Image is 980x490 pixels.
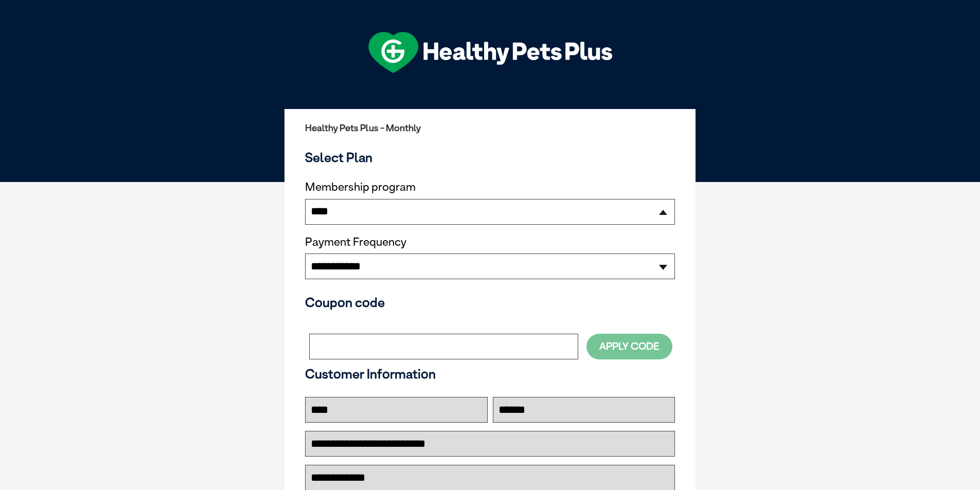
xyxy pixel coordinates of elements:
label: Membership program [305,180,675,194]
h3: Coupon code [305,295,675,310]
h3: Customer Information [305,366,675,382]
h2: Healthy Pets Plus - Monthly [305,123,675,133]
button: Apply Code [586,334,672,359]
h3: Select Plan [305,150,675,165]
label: Payment Frequency [305,235,406,249]
img: hpp-logo-landscape-green-white.png [368,32,612,73]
